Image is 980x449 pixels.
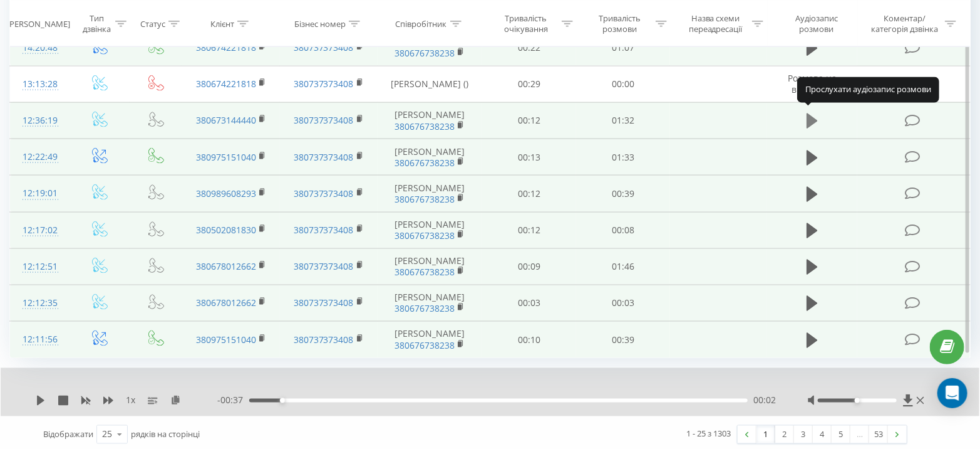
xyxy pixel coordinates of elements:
[869,426,888,443] a: 53
[775,426,794,443] a: 2
[294,114,354,126] a: 380737373408
[482,29,576,66] td: 00:22
[794,426,813,443] a: 3
[294,297,354,309] a: 380737373408
[395,339,455,351] a: 380676738238
[196,41,256,53] a: 380674221818
[576,285,670,321] td: 00:03
[482,248,576,285] td: 00:09
[196,334,256,346] a: 380975151040
[43,429,93,440] span: Відображати
[294,260,354,272] a: 380737373408
[131,429,200,440] span: рядків на сторінці
[493,13,559,34] div: Тривалість очікування
[23,108,57,133] div: 12:36:19
[23,218,57,243] div: 12:17:02
[294,224,354,236] a: 380737373408
[482,66,576,102] td: 00:29
[196,151,256,163] a: 380975151040
[23,255,57,279] div: 12:12:51
[482,212,576,248] td: 00:12
[395,47,455,59] a: 380676738238
[576,322,670,358] td: 00:39
[196,114,256,126] a: 380673144440
[140,18,165,29] div: Статус
[855,398,860,403] div: Accessibility label
[395,120,455,132] a: 380676738238
[280,398,285,403] div: Accessibility label
[482,102,576,139] td: 00:12
[754,394,776,407] span: 00:02
[23,327,57,352] div: 12:11:56
[378,139,483,176] td: [PERSON_NAME]
[797,77,939,102] div: Прослухати аудіозапис розмови
[395,157,455,169] a: 380676738238
[813,426,832,443] a: 4
[294,41,354,53] a: 380737373408
[378,248,483,285] td: [PERSON_NAME]
[23,145,57,169] div: 12:22:49
[482,322,576,358] td: 00:10
[294,151,354,163] a: 380737373408
[482,176,576,212] td: 00:12
[576,139,670,176] td: 01:33
[217,394,249,407] span: - 00:37
[196,188,256,199] a: 380989608293
[378,66,483,102] td: [PERSON_NAME] ()
[23,72,57,97] div: 13:13:28
[850,426,869,443] div: …
[576,176,670,212] td: 00:39
[576,29,670,66] td: 01:07
[587,13,652,34] div: Тривалість розмови
[395,266,455,278] a: 380676738238
[576,66,670,102] td: 00:00
[396,18,447,29] div: Співробітник
[482,139,576,176] td: 00:13
[294,188,354,199] a: 380737373408
[294,334,354,346] a: 380737373408
[832,426,850,443] a: 5
[294,78,354,90] a: 380737373408
[788,72,837,95] span: Розмова не відбулась
[395,302,455,314] a: 380676738238
[378,212,483,248] td: [PERSON_NAME]
[126,394,135,407] span: 1 x
[23,291,57,315] div: 12:12:35
[378,176,483,212] td: [PERSON_NAME]
[210,18,234,29] div: Клієнт
[102,428,112,441] div: 25
[482,285,576,321] td: 00:03
[294,18,346,29] div: Бізнес номер
[196,297,256,309] a: 380678012662
[196,78,256,90] a: 380674221818
[378,29,483,66] td: [PERSON_NAME]
[576,248,670,285] td: 01:46
[81,13,112,34] div: Тип дзвінка
[196,224,256,236] a: 380502081830
[378,102,483,139] td: [PERSON_NAME]
[576,102,670,139] td: 01:32
[395,193,455,205] a: 380676738238
[869,13,942,34] div: Коментар/категорія дзвінка
[23,181,57,206] div: 12:19:01
[23,36,57,60] div: 14:20:48
[378,322,483,358] td: [PERSON_NAME]
[7,18,70,29] div: [PERSON_NAME]
[687,428,731,440] div: 1 - 25 з 1303
[576,212,670,248] td: 00:08
[779,13,855,34] div: Аудіозапис розмови
[378,285,483,321] td: [PERSON_NAME]
[395,230,455,241] a: 380676738238
[682,13,749,34] div: Назва схеми переадресації
[196,260,256,272] a: 380678012662
[937,378,967,408] div: Open Intercom Messenger
[756,426,775,443] a: 1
